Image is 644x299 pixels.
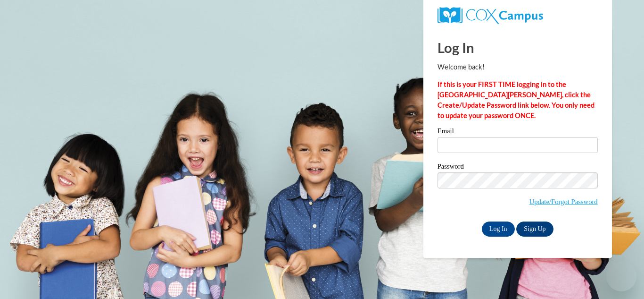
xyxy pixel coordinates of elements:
[438,80,594,120] strong: If this is your FIRST TIME logging in to the [GEOGRAPHIC_DATA][PERSON_NAME], click the Create/Upd...
[529,198,598,205] a: Update/Forgot Password
[438,62,598,72] p: Welcome back!
[606,261,636,291] iframe: Button to launch messaging window
[482,222,515,237] input: Log In
[516,222,553,237] a: Sign Up
[438,163,598,172] label: Password
[438,7,543,24] img: COX Campus
[438,7,598,24] a: COX Campus
[438,128,598,137] label: Email
[438,38,598,57] h1: Log In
